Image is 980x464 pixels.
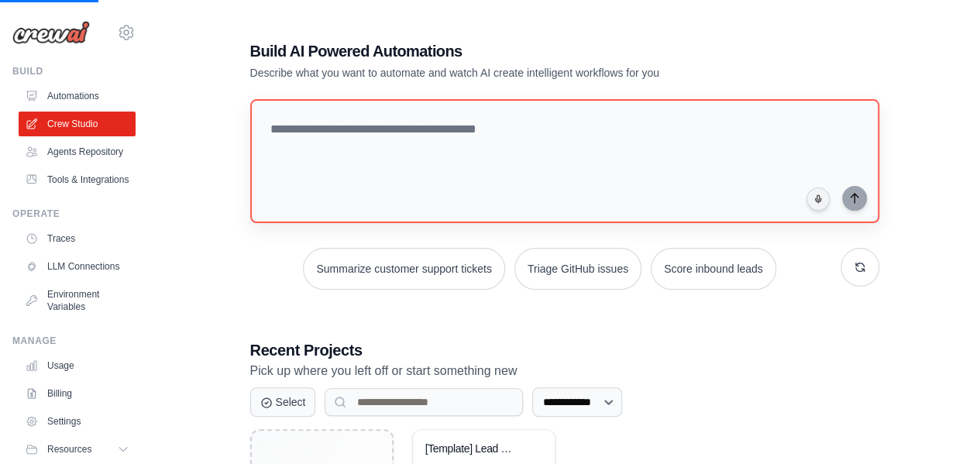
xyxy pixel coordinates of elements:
a: Tools & Integrations [19,167,136,192]
div: Manage [12,335,136,347]
a: Crew Studio [19,112,136,136]
div: Build [12,65,136,77]
div: [Template] Lead Scoring and Strategy Crew [425,442,519,456]
button: Get new suggestions [841,248,879,287]
div: Operate [12,208,136,220]
a: Settings [19,409,136,434]
button: Score inbound leads [651,248,776,290]
a: Agents Repository [19,139,136,164]
button: Summarize customer support tickets [303,248,504,290]
a: LLM Connections [19,254,136,279]
h3: Recent Projects [250,339,879,361]
button: Click to speak your automation idea [806,187,830,211]
p: Pick up where you left off or start something new [250,361,879,381]
button: Resources [19,437,136,462]
img: Logo [12,21,90,44]
a: Traces [19,226,136,251]
a: Automations [19,84,136,108]
button: Select [250,387,316,417]
h1: Build AI Powered Automations [250,40,771,62]
a: Billing [19,381,136,406]
a: Environment Variables [19,282,136,319]
p: Describe what you want to automate and watch AI create intelligent workflows for you [250,65,771,81]
a: Usage [19,353,136,378]
span: Resources [47,443,91,455]
button: Triage GitHub issues [514,248,641,290]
